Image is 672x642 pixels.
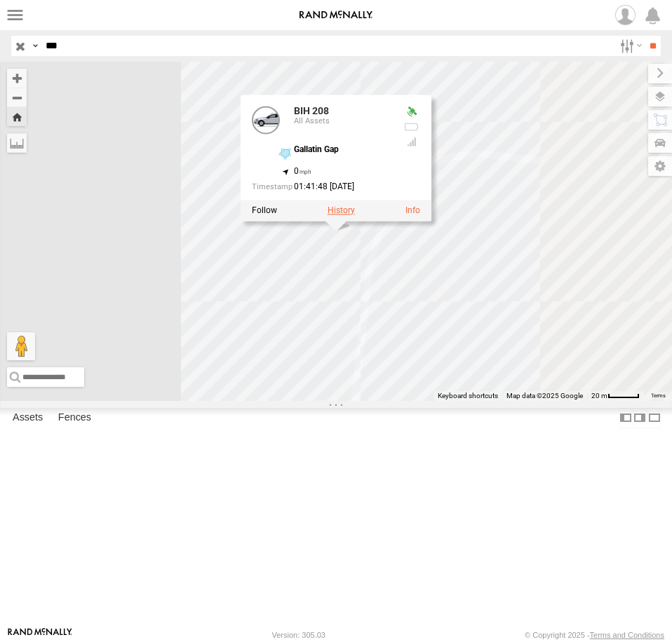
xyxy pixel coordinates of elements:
div: Last Event GSM Signal Strength [403,137,420,148]
img: rand-logo.svg [300,11,372,20]
button: Drag Pegman onto the map to open Street View [7,332,35,360]
button: Zoom out [7,88,27,107]
button: Keyboard shortcuts [438,391,498,401]
div: Valid GPS Fix [403,106,420,117]
a: BIH 208 [294,105,329,116]
a: Visit our Website [8,628,72,642]
button: Map Scale: 20 m per 42 pixels [587,391,644,401]
label: Dock Summary Table to the Left [619,408,633,428]
label: Measure [7,133,27,153]
div: © Copyright 2025 - [525,631,664,639]
label: Assets [6,409,50,428]
div: Version: 305.03 [272,631,325,639]
span: Map data ©2025 Google [506,392,583,399]
label: Search Query [29,36,41,56]
div: No battery health information received from this device. [403,121,420,132]
div: All Assets [294,117,392,125]
span: 20 m [591,392,607,399]
label: Dock Summary Table to the Right [633,408,647,428]
div: Date/time of location update [252,182,392,191]
div: Gallatin Gap [294,145,392,154]
label: View Asset History [328,205,355,215]
label: Search Filter Options [614,36,645,56]
label: Map Settings [648,156,672,176]
button: Zoom in [7,69,27,88]
a: Terms [651,392,666,398]
button: Zoom Home [7,107,27,126]
label: Realtime tracking of Asset [252,205,277,215]
a: Terms and Conditions [590,631,664,639]
span: 0 [294,167,311,177]
a: View Asset Details [252,106,280,134]
label: Fences [51,409,98,428]
a: View Asset Details [405,205,420,215]
label: Hide Summary Table [647,408,661,428]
